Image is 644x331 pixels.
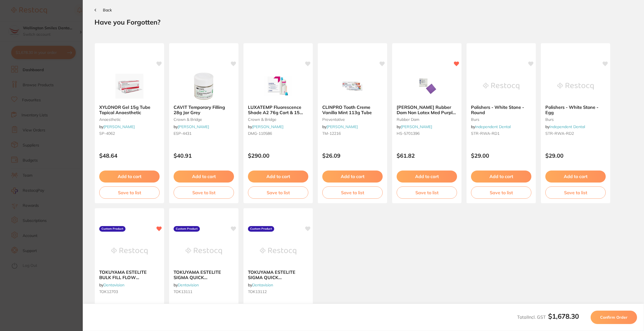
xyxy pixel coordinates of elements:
a: [PERSON_NAME] [103,124,135,129]
small: burs [471,117,531,122]
button: Save to list [397,186,457,199]
img: XYLONOR Gel 15g Tube Topical Anaesthetic [111,72,148,100]
small: anaesthetic [99,117,160,122]
small: crown & bridge [174,117,234,122]
a: [PERSON_NAME] [326,124,358,129]
label: Custom Product [248,226,274,232]
small: crown & bridge [248,117,308,122]
small: SP-4062 [99,131,160,136]
img: TOKUYAMA ESTELITE SIGMA QUICK RESTORATIVE SYRINGE A3 3.8G [260,237,296,265]
b: LUXATEMP Fluorescence Shade A2 76g Cart & 15 Mixing Tips [248,105,308,115]
button: Add to cart [322,171,383,182]
p: $29.00 [545,152,606,159]
button: Add to cart [248,171,308,182]
h2: Have you Forgotten? [94,18,632,26]
button: Confirm Order [591,311,637,324]
img: CLINPRO Tooth Creme Vanilla Mint 113g Tube [334,72,371,100]
small: burs [545,117,606,122]
small: TOK13112 [248,289,308,294]
button: Add to cart [471,171,531,182]
button: Back [94,8,112,12]
button: Save to list [174,186,234,199]
label: Custom Product [99,226,126,232]
small: TM-12216 [322,131,383,136]
span: Back [103,8,112,13]
img: LUXATEMP Fluorescence Shade A2 76g Cart & 15 Mixing Tips [260,72,296,100]
small: HS-5701396 [397,131,457,136]
img: CAVIT Temporary Filling 28g Jar Grey [186,72,222,100]
button: Add to cart [99,171,160,182]
button: Add to cart [397,171,457,182]
span: by [248,282,273,287]
img: HENRY SCHEIN Rubber Dam Non Latex Med Purple 15x15cm Box30 [409,72,445,100]
a: [PERSON_NAME] [252,124,283,129]
span: by [322,124,358,129]
a: Dentavision [178,282,199,287]
a: Dentavision [252,282,273,287]
a: Independent Dental [550,124,585,129]
b: CLINPRO Tooth Creme Vanilla Mint 113g Tube [322,105,383,115]
button: Save to list [322,186,383,199]
p: $48.64 [99,152,160,159]
a: Dentavision [103,282,124,287]
small: rubber dam [397,117,457,122]
b: HENRY SCHEIN Rubber Dam Non Latex Med Purple 15x15cm Box30 [397,105,457,115]
small: ESP-4431 [174,131,234,136]
b: TOKUYAMA ESTELITE BULK FILL FLOW RESTORATIVE SYRINGE A2 3g [99,270,160,280]
small: TOK13111 [174,289,234,294]
span: by [248,124,283,129]
small: STR-RWA-RD1 [471,131,531,136]
span: by [174,124,209,129]
button: Add to cart [545,171,606,182]
small: STR-RWA-RD2 [545,131,606,136]
p: $290.00 [248,152,308,159]
img: TOKUYAMA ESTELITE SIGMA QUICK RESTORATIVE SYRINGE A2 3.8G [186,237,222,265]
span: Total Incl. GST [517,314,579,320]
p: $61.82 [397,152,457,159]
span: by [99,282,124,287]
img: Polishers - White Stone - Round [483,72,519,100]
span: by [99,124,135,129]
a: Independent Dental [475,124,511,129]
b: TOKUYAMA ESTELITE SIGMA QUICK RESTORATIVE SYRINGE A3 3.8G [248,270,308,280]
b: XYLONOR Gel 15g Tube Topical Anaesthetic [99,105,160,115]
span: by [471,124,511,129]
p: $40.91 [174,152,234,159]
b: Polishers - White Stone - Round [471,105,531,115]
small: DMG-110586 [248,131,308,136]
b: $1,678.30 [548,312,579,320]
small: TOK12703 [99,289,160,294]
img: TOKUYAMA ESTELITE BULK FILL FLOW RESTORATIVE SYRINGE A2 3g [111,237,148,265]
small: preventative [322,117,383,122]
b: TOKUYAMA ESTELITE SIGMA QUICK RESTORATIVE SYRINGE A2 3.8G [174,270,234,280]
b: CAVIT Temporary Filling 28g Jar Grey [174,105,234,115]
button: Save to list [99,186,160,199]
button: Add to cart [174,171,234,182]
label: Custom Product [174,226,200,232]
button: Save to list [545,186,606,199]
span: by [397,124,432,129]
button: Save to list [248,186,308,199]
p: $29.00 [471,152,531,159]
img: Polishers - White Stone - Egg [557,72,594,100]
button: Save to list [471,186,531,199]
b: Polishers - White Stone - Egg [545,105,606,115]
p: $26.09 [322,152,383,159]
a: [PERSON_NAME] [178,124,209,129]
a: [PERSON_NAME] [401,124,432,129]
span: by [545,124,585,129]
span: Confirm Order [600,315,628,320]
span: by [174,282,199,287]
